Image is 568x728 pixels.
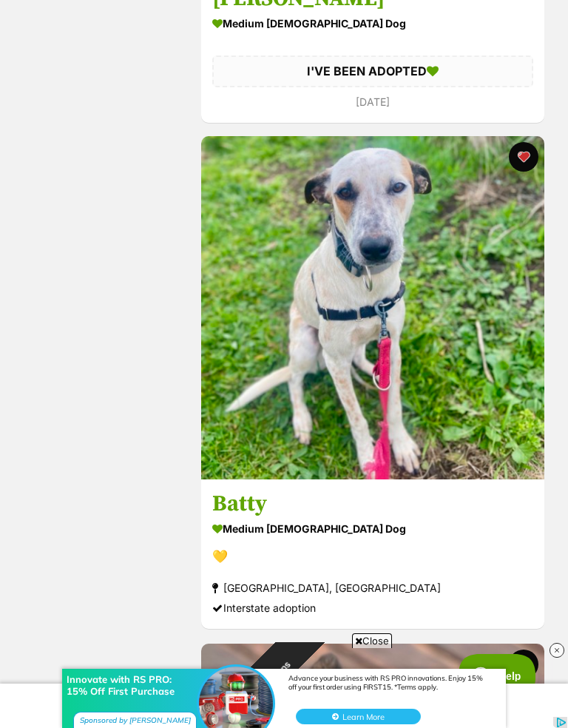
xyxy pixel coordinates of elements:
h3: Batty [212,491,533,519]
div: medium [DEMOGRAPHIC_DATA] Dog [212,519,533,540]
div: [DATE] [212,91,533,111]
div: medium [DEMOGRAPHIC_DATA] Dog [212,13,533,34]
img: close_rtb.svg [550,643,564,658]
div: [GEOGRAPHIC_DATA], [GEOGRAPHIC_DATA] [212,579,533,599]
div: 💛 [212,547,533,567]
div: I'VE BEEN ADOPTED [212,55,533,87]
a: Batty medium [DEMOGRAPHIC_DATA] Dog 💛 [GEOGRAPHIC_DATA], [GEOGRAPHIC_DATA] Interstate adoption fa... [201,479,544,630]
div: Innovate with RS PRO: 15% Off First Purchase [67,34,190,58]
button: Learn More [296,70,421,85]
span: Close [352,633,392,648]
div: Sponsored by [PERSON_NAME] [73,73,197,91]
div: Interstate adoption [212,599,533,619]
img: Innovate with RS PRO: 15% Off First Purchase [199,27,273,101]
button: favourite [509,142,538,172]
img: Batty [201,136,544,479]
div: Advance your business with RS PRO innovations. Enjoy 15% off your first order using FIRST15. *Ter... [288,34,487,52]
